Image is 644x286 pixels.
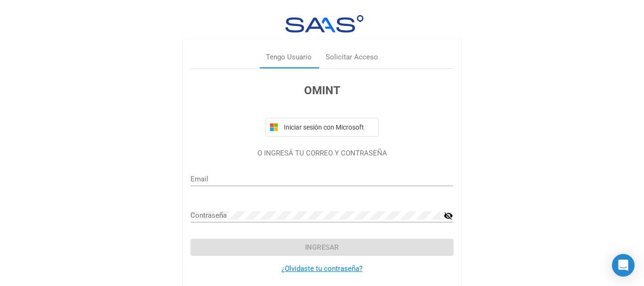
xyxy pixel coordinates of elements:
[190,239,453,256] button: Ingresar
[265,118,379,137] button: Iniciar sesión con Microsoft
[190,148,453,159] p: O INGRESÁ TU CORREO Y CONTRASEÑA
[281,264,363,273] a: ¿Olvidaste tu contraseña?
[282,123,374,131] span: Iniciar sesión con Microsoft
[612,254,635,277] div: Open Intercom Messenger
[444,210,453,221] mat-icon: visibility_off
[266,52,312,63] div: Tengo Usuario
[190,82,453,99] h3: OMINT
[305,243,339,252] span: Ingresar
[326,52,378,63] div: Solicitar Acceso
